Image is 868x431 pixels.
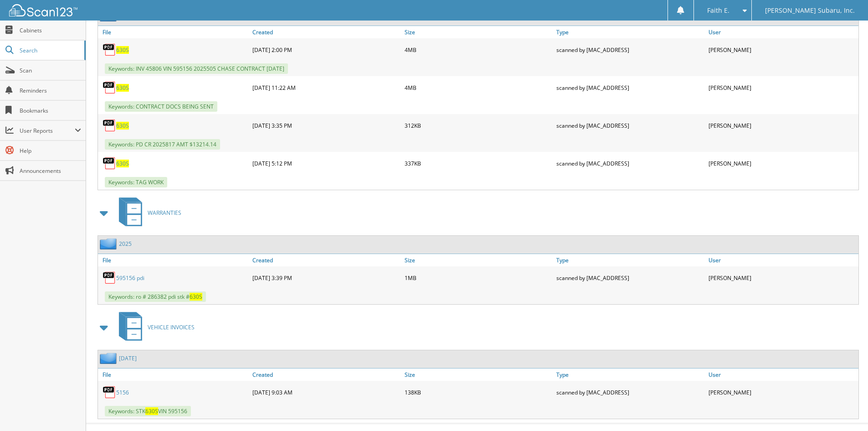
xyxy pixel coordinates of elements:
a: 630S [116,160,129,167]
span: Keywords: ro # 286382 pdi stk # [105,291,206,302]
a: File [98,254,250,266]
a: [DATE] [119,354,137,362]
a: Size [402,254,555,266]
a: 630S [116,84,129,92]
a: Type [554,369,706,381]
div: [PERSON_NAME] [706,116,858,135]
a: 630S [116,122,129,130]
img: PDF.png [103,81,116,94]
div: [DATE] 5:12 PM [250,154,402,172]
img: folder2.png [100,238,119,249]
a: User [706,369,858,381]
img: PDF.png [103,43,116,57]
div: [PERSON_NAME] [706,269,858,287]
a: Size [402,369,555,381]
div: [DATE] 3:35 PM [250,116,402,135]
a: 5156 [116,389,129,396]
span: Faith E. [707,8,729,13]
a: User [706,254,858,266]
a: Size [402,26,555,38]
div: 1MB [402,269,555,287]
span: Keywords: CONTRACT DOCS BEING SENT [105,101,217,112]
span: Bookmarks [20,107,81,114]
span: Keywords: INV 45806 VIN 595156 2025505 CHASE CONTRACT [DATE] [105,63,288,74]
a: VEHICLE INVOICES [113,309,195,345]
span: Keywords: TAG WORK [105,177,167,187]
a: Created [250,369,402,381]
div: scanned by [MAC_ADDRESS] [554,154,706,172]
div: 138KB [402,383,555,401]
img: PDF.png [103,385,116,399]
div: 337KB [402,154,555,172]
a: 2025 [119,240,132,248]
a: File [98,26,250,38]
span: 630S [190,293,202,301]
span: WARRANTIES [148,209,181,217]
div: [DATE] 2:00 PM [250,41,402,59]
span: Keywords: PD CR 2025817 AMT $13214.14 [105,139,220,150]
div: scanned by [MAC_ADDRESS] [554,78,706,97]
a: Type [554,254,706,266]
img: PDF.png [103,119,116,132]
a: WARRANTIES [113,195,181,231]
div: [DATE] 3:39 PM [250,269,402,287]
span: Help [20,147,81,155]
span: Keywords: STK VIN 595156 [105,406,191,416]
div: 312KB [402,116,555,135]
a: File [98,369,250,381]
div: scanned by [MAC_ADDRESS] [554,116,706,135]
div: [PERSON_NAME] [706,383,858,401]
div: scanned by [MAC_ADDRESS] [554,269,706,287]
div: scanned by [MAC_ADDRESS] [554,41,706,59]
img: scan123-logo-white.svg [9,4,77,16]
a: User [706,26,858,38]
div: scanned by [MAC_ADDRESS] [554,383,706,401]
span: Scan [20,67,81,74]
span: Announcements [20,167,81,175]
img: PDF.png [103,156,116,170]
a: Created [250,26,402,38]
a: 630S [116,46,129,54]
span: Search [20,47,80,54]
div: [PERSON_NAME] [706,154,858,172]
span: Reminders [20,87,81,94]
div: 4MB [402,78,555,97]
img: PDF.png [103,271,116,285]
span: 630S [145,407,158,415]
a: Created [250,254,402,266]
div: [DATE] 11:22 AM [250,78,402,97]
span: VEHICLE INVOICES [148,323,195,331]
div: [PERSON_NAME] [706,78,858,97]
img: folder2.png [100,353,119,364]
span: User Reports [20,127,75,135]
div: 4MB [402,41,555,59]
span: [PERSON_NAME] Subaru, Inc. [765,8,855,13]
span: Cabinets [20,26,81,34]
a: 595156 pdi [116,274,144,282]
div: [DATE] 9:03 AM [250,383,402,401]
div: [PERSON_NAME] [706,41,858,59]
a: Type [554,26,706,38]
